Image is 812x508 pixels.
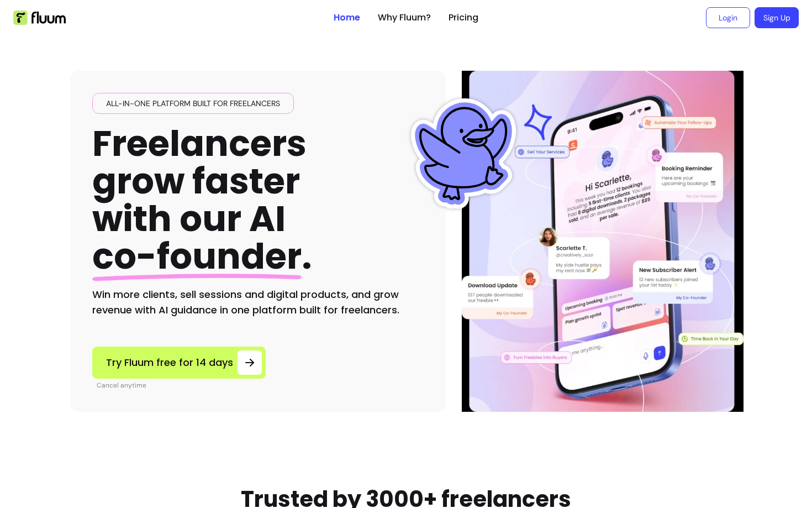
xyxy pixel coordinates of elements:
a: Login [706,7,750,28]
span: Try Fluum free for 14 days [106,355,233,370]
a: Home [334,11,360,24]
img: Fluum Logo [13,11,66,25]
a: Sign Up [755,7,799,28]
p: Cancel anytime [97,381,266,390]
h2: Win more clients, sell sessions and digital products, and grow revenue with AI guidance in one pl... [92,287,424,318]
a: Why Fluum? [378,11,431,24]
span: co-founder [92,232,302,281]
img: Fluum Duck sticker [408,98,519,209]
a: Pricing [449,11,478,24]
a: Try Fluum free for 14 days [92,347,266,379]
img: Illustration of Fluum AI Co-Founder on a smartphone, showing solo business performance insights s... [463,71,742,412]
h1: Freelancers grow faster with our AI . [92,125,312,276]
span: All-in-one platform built for freelancers [102,98,284,109]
